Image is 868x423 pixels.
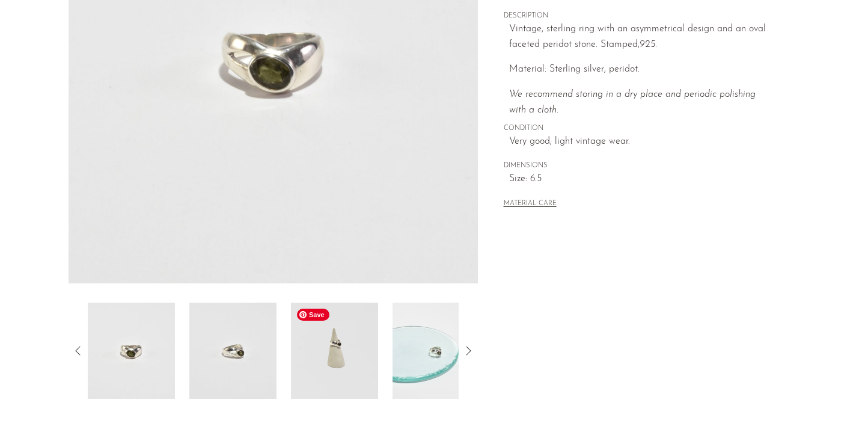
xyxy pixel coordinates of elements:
span: Save [297,309,329,321]
span: Very good; light vintage wear. [509,134,774,150]
p: Vintage, sterling ring with an asymmetrical design and an oval faceted peridot stone. Stamped, [509,22,774,52]
img: Asymmetrical Peridot Ring [393,303,480,399]
span: DESCRIPTION [504,11,774,22]
img: Asymmetrical Peridot Ring [88,303,175,399]
span: Size: 6.5 [509,171,774,187]
span: DIMENSIONS [504,161,774,171]
em: 925. [640,40,657,49]
i: We recommend storing in a dry place and periodic polishing with a cloth. [509,90,756,115]
img: Asymmetrical Peridot Ring [189,303,277,399]
p: Material: Sterling silver, peridot. [509,62,774,78]
button: MATERIAL CARE [504,200,557,209]
img: Asymmetrical Peridot Ring [291,303,378,399]
span: CONDITION [504,123,774,134]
